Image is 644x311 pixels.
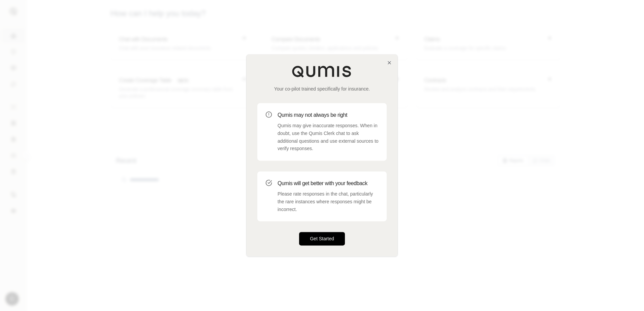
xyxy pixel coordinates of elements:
[278,122,379,152] p: Qumis may give inaccurate responses. When in doubt, use the Qumis Clerk chat to ask additional qu...
[278,111,379,119] h3: Qumis may not always be right
[299,232,345,246] button: Get Started
[257,85,387,92] p: Your co-pilot trained specifically for insurance.
[278,190,379,213] p: Please rate responses in the chat, particularly the rare instances where responses might be incor...
[292,65,352,77] img: Qumis Logo
[278,179,379,187] h3: Qumis will get better with your feedback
